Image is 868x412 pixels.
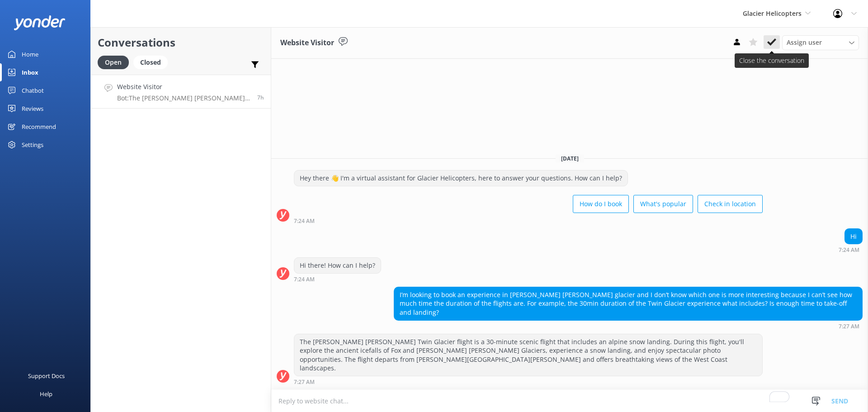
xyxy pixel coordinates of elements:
div: Inbox [22,63,38,81]
strong: 7:27 AM [294,379,315,385]
span: Glacier Helicopters [743,9,802,18]
strong: 7:24 AM [294,277,315,282]
div: I’m looking to book an experience in [PERSON_NAME] [PERSON_NAME] glacier and I don’t know which o... [394,287,862,320]
a: Website VisitorBot:The [PERSON_NAME] [PERSON_NAME] Twin Glacier flight is a 30-minute scenic flig... [91,75,271,109]
div: Chatbot [22,81,44,99]
textarea: To enrich screen reader interactions, please activate Accessibility in Grammarly extension settings [271,390,868,412]
div: Sep 14 2025 07:24am (UTC +12:00) Pacific/Auckland [839,246,863,253]
h4: Website Visitor [117,82,250,92]
h3: Website Visitor [280,37,334,49]
strong: 7:24 AM [839,247,859,253]
h2: Conversations [98,34,264,51]
button: Check in location [698,195,763,213]
span: [DATE] [556,155,584,162]
div: Closed [133,56,168,69]
strong: 7:24 AM [294,218,315,224]
div: Support Docs [28,367,65,385]
div: Help [40,385,52,403]
div: Sep 14 2025 07:24am (UTC +12:00) Pacific/Auckland [294,218,763,224]
div: Settings [22,136,43,154]
div: Reviews [22,99,43,118]
strong: 7:27 AM [839,324,859,329]
div: The [PERSON_NAME] [PERSON_NAME] Twin Glacier flight is a 30-minute scenic flight that includes an... [294,334,762,376]
div: Hi there! How can I help? [294,258,381,273]
div: Sep 14 2025 07:24am (UTC +12:00) Pacific/Auckland [294,276,381,282]
div: Open [98,56,129,69]
div: Home [22,45,38,63]
div: Sep 14 2025 07:27am (UTC +12:00) Pacific/Auckland [394,323,863,329]
a: Closed [133,57,172,67]
div: Assign User [782,35,859,50]
a: Open [98,57,133,67]
div: Hi [845,229,862,244]
button: How do I book [573,195,629,213]
div: Recommend [22,118,56,136]
p: Bot: The [PERSON_NAME] [PERSON_NAME] Twin Glacier flight is a 30-minute scenic flight that includ... [117,94,250,102]
div: Hey there 👋 I'm a virtual assistant for Glacier Helicopters, here to answer your questions. How c... [294,170,627,186]
img: yonder-white-logo.png [14,15,66,30]
span: Assign user [787,38,822,47]
span: Sep 14 2025 07:27am (UTC +12:00) Pacific/Auckland [257,94,264,101]
div: Sep 14 2025 07:27am (UTC +12:00) Pacific/Auckland [294,379,763,385]
button: What's popular [633,195,693,213]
